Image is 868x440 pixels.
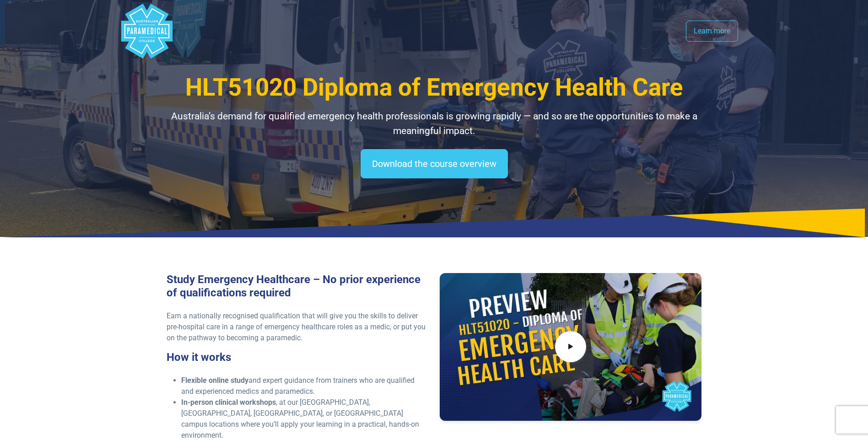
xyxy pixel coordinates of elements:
[361,149,508,178] a: Download the course overview
[167,351,429,364] h3: How it works
[167,273,429,300] h3: Study Emergency Healthcare – No prior experience of qualifications required
[167,311,429,343] p: Earn a nationally recognised qualification that will give you the skills to deliver pre-hospital ...
[686,21,738,42] a: Learn more
[181,375,429,397] li: and expert guidance from trainers who are qualified and experienced medics and paramedics.
[167,109,702,138] p: Australia’s demand for qualified emergency health professionals is growing rapidly — and so are t...
[185,73,683,102] span: HLT51020 Diploma of Emergency Health Care
[181,376,248,385] strong: Flexible online study
[181,398,276,407] strong: In-person clinical workshops
[119,4,174,59] div: Australian Paramedical College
